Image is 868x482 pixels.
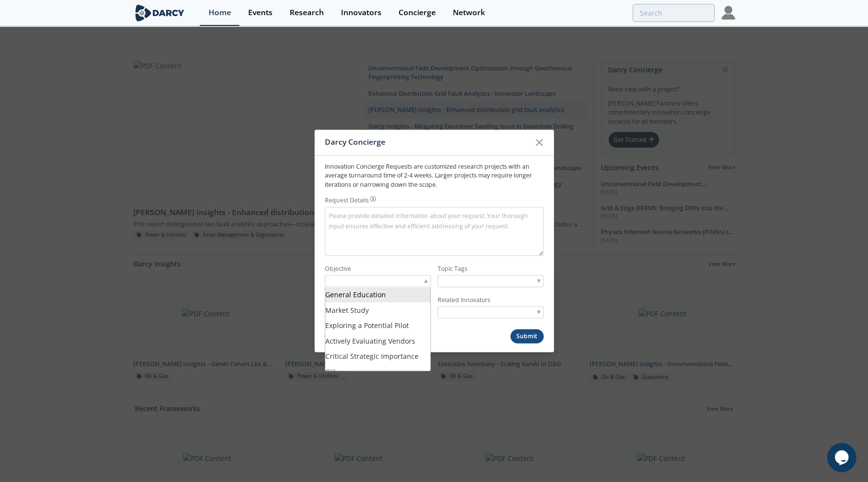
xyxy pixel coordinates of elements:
[325,290,386,299] span: General Education
[290,9,324,17] div: Research
[438,264,544,273] label: Topic Tags
[325,367,344,376] span: Other
[133,4,187,22] img: logo-wide.svg
[325,162,544,189] p: Innovation Concierge Requests are customized research projects with an average turnaround time of...
[325,264,431,273] label: Objective
[633,4,715,22] input: Advanced Search
[209,9,231,17] div: Home
[325,336,415,345] span: Actively Evaluating Vendors
[248,9,273,17] div: Events
[438,296,544,305] label: Related Innovators
[510,329,544,343] button: Submit
[325,197,369,205] label: Request Details
[341,9,381,17] div: Innovators
[325,305,369,314] span: Market Study
[325,351,419,361] span: Critical Strategic Importance
[399,9,436,17] div: Concierge
[325,133,530,152] div: Darcy Concierge
[325,321,409,330] span: Exploring a Potential Pilot
[721,6,735,20] img: Profile
[827,443,858,472] iframe: chat widget
[453,9,485,17] div: Network
[370,197,376,202] img: information.svg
